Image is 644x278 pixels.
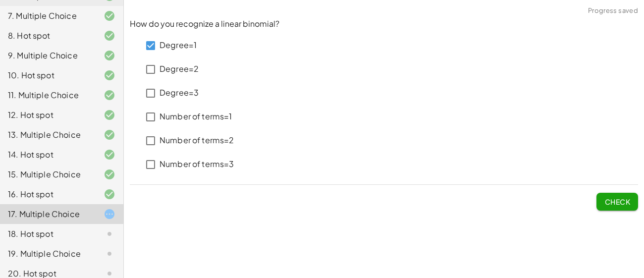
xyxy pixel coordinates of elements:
[8,208,88,220] div: 17. Multiple Choice
[104,30,115,42] i: Task finished and correct.
[104,188,115,200] i: Task finished and correct.
[104,149,115,161] i: Task finished and correct.
[104,248,115,260] i: Task not started.
[160,135,234,146] p: Number of terms=2
[596,193,638,211] button: Check
[8,69,88,81] div: 10. Hot spot
[130,18,638,30] p: How do you recognize a linear binomial?
[160,40,197,51] p: Degree=1
[8,89,88,101] div: 11. Multiple Choice
[160,63,199,75] p: Degree=2
[8,248,88,260] div: 19. Multiple Choice
[8,149,88,161] div: 14. Hot spot
[160,111,232,122] p: Number of terms=1
[160,159,234,170] p: Number of terms=3
[8,109,88,121] div: 12. Hot spot
[8,50,88,61] div: 9. Multiple Choice
[104,10,115,22] i: Task finished and correct.
[104,208,115,220] i: Task started.
[8,228,88,240] div: 18. Hot spot
[8,129,88,141] div: 13. Multiple Choice
[104,89,115,101] i: Task finished and correct.
[104,129,115,141] i: Task finished and correct.
[8,10,88,22] div: 7. Multiple Choice
[104,109,115,121] i: Task finished and correct.
[160,87,199,99] p: Degree=3
[8,188,88,200] div: 16. Hot spot
[8,168,88,180] div: 15. Multiple Choice
[104,228,115,240] i: Task not started.
[104,69,115,81] i: Task finished and correct.
[8,30,88,42] div: 8. Hot spot
[588,6,638,16] span: Progress saved
[104,50,115,61] i: Task finished and correct.
[604,197,630,206] span: Check
[104,168,115,180] i: Task finished and correct.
